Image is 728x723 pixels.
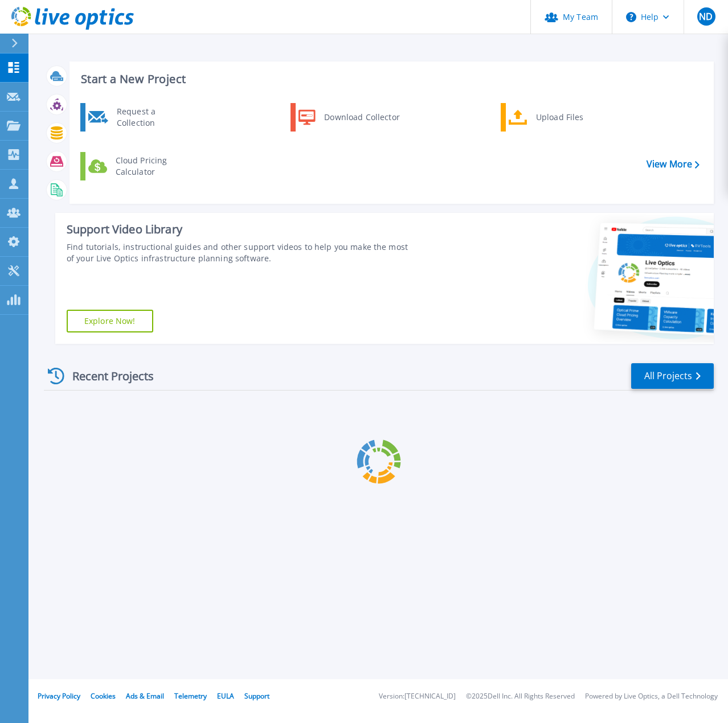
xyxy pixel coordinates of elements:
[501,103,617,132] a: Upload Files
[647,159,700,170] a: View More
[81,73,699,85] h3: Start a New Project
[530,106,615,129] div: Upload Files
[174,691,207,701] a: Telemetry
[217,691,234,701] a: EULA
[631,363,714,389] a: All Projects
[699,12,713,21] span: ND
[91,691,116,701] a: Cookies
[67,310,153,332] a: Explore Now!
[67,222,409,237] div: Support Video Library
[38,691,80,701] a: Privacy Policy
[318,106,404,129] div: Download Collector
[44,362,169,390] div: Recent Projects
[379,693,456,700] li: Version: [TECHNICAL_ID]
[80,152,197,180] a: Cloud Pricing Calculator
[126,691,164,701] a: Ads & Email
[466,693,575,700] li: © 2025 Dell Inc. All Rights Reserved
[291,103,407,132] a: Download Collector
[80,103,197,132] a: Request a Collection
[244,691,269,701] a: Support
[67,241,409,264] div: Find tutorials, instructional guides and other support videos to help you make the most of your L...
[585,693,718,700] li: Powered by Live Optics, a Dell Technology
[110,155,194,178] div: Cloud Pricing Calculator
[111,106,194,129] div: Request a Collection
